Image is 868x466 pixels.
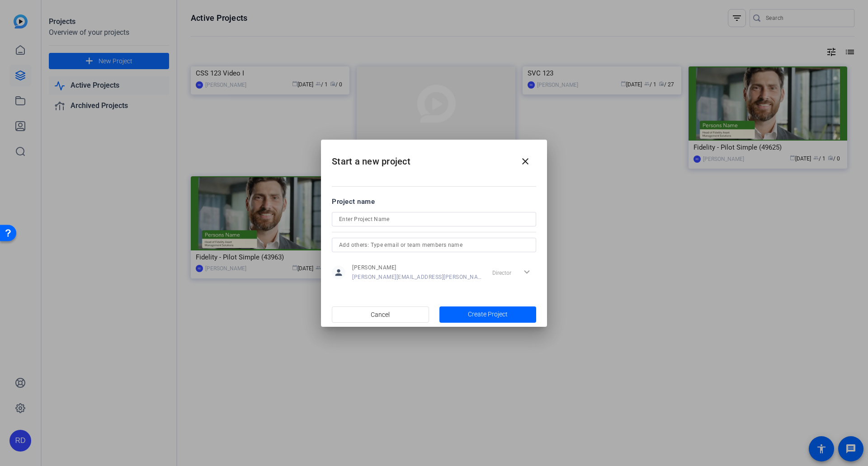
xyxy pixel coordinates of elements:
div: Project name [332,197,536,207]
span: Cancel [371,306,390,323]
span: Create Project [468,310,508,319]
input: Enter Project Name [339,214,529,225]
input: Add others: Type email or team members name [339,240,529,250]
span: [PERSON_NAME] [352,264,482,271]
button: Cancel [332,306,429,323]
h2: Start a new project [321,140,547,176]
button: Create Project [439,306,537,323]
mat-icon: person [332,266,345,279]
span: [PERSON_NAME][EMAIL_ADDRESS][PERSON_NAME][DOMAIN_NAME] [352,273,482,281]
mat-icon: close [520,156,531,167]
